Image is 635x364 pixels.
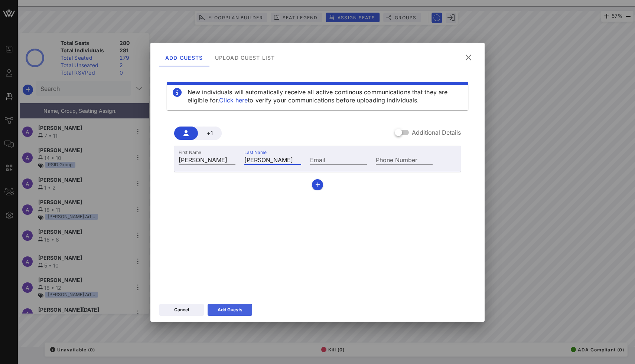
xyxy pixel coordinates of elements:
[412,129,461,136] label: Additional Details
[244,155,301,164] input: Last Name
[219,96,248,104] a: Click here
[188,88,462,104] div: New individuals will automatically receive all active continous communications that they are elig...
[159,49,209,66] div: Add Guests
[179,150,201,155] label: First Name
[198,127,222,140] button: +1
[244,150,267,155] label: Last Name
[208,304,252,316] button: Add Guests
[209,49,281,66] div: Upload Guest List
[218,306,242,314] div: Add Guests
[174,306,189,314] div: Cancel
[159,304,204,316] button: Cancel
[204,130,216,136] span: +1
